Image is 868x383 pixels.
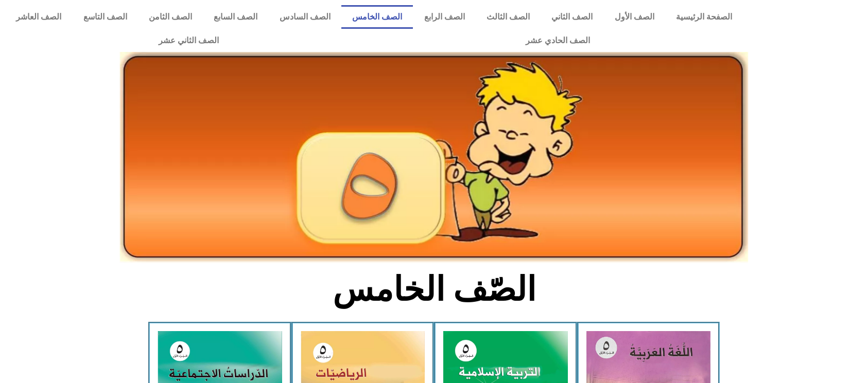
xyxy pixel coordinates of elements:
[203,5,268,29] a: الصف السابع
[665,5,743,29] a: الصفحة الرئيسية
[269,5,341,29] a: الصف السادس
[604,5,665,29] a: الصف الأول
[541,5,603,29] a: الصف الثاني
[72,5,137,29] a: الصف التاسع
[264,269,604,309] h2: الصّف الخامس
[5,29,372,52] a: الصف الثاني عشر
[413,5,475,29] a: الصف الرابع
[341,5,413,29] a: الصف الخامس
[5,5,72,29] a: الصف العاشر
[372,29,743,52] a: الصف الحادي عشر
[138,5,203,29] a: الصف الثامن
[476,5,541,29] a: الصف الثالث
